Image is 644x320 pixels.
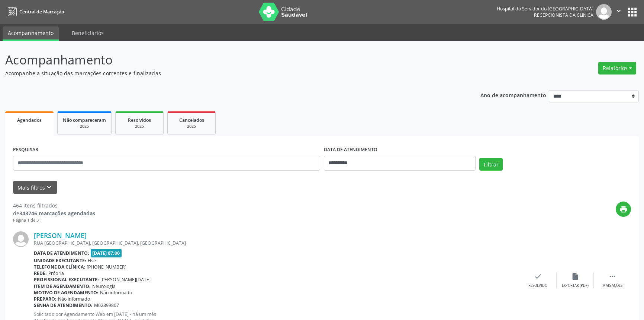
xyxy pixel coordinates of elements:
[13,217,95,224] div: Página 1 de 31
[34,276,99,283] b: Profissional executante:
[87,264,126,270] span: [PHONE_NUMBER]
[34,302,93,308] b: Senha de atendimento:
[34,240,519,246] div: RUA [GEOGRAPHIC_DATA], [GEOGRAPHIC_DATA], [GEOGRAPHIC_DATA]
[34,231,87,240] a: [PERSON_NAME]
[596,4,612,20] img: img
[479,158,503,171] button: Filtrar
[5,69,449,77] p: Acompanhe a situação das marcações correntes e finalizadas
[34,257,86,264] b: Unidade executante:
[5,6,64,18] a: Central de Marcação
[121,124,158,129] div: 2025
[63,124,106,129] div: 2025
[528,283,547,288] div: Resolvido
[608,272,616,281] i: 
[100,276,151,283] span: [PERSON_NAME][DATE]
[48,270,64,276] span: Própria
[19,210,95,217] strong: 343746 marcações agendadas
[534,272,542,281] i: check
[13,144,38,156] label: PESQUISAR
[92,283,116,289] span: Neurologia
[34,289,99,296] b: Motivo de agendamento:
[67,26,109,39] a: Beneficiários
[534,12,593,18] span: Recepcionista da clínica
[13,231,29,247] img: img
[571,272,579,281] i: insert_drive_file
[615,7,623,15] i: 
[5,51,449,69] p: Acompanhamento
[94,302,119,308] span: M02899807
[598,62,636,75] button: Relatórios
[45,183,53,191] i: keyboard_arrow_down
[173,124,210,129] div: 2025
[63,117,106,123] span: Não compareceram
[619,205,628,213] i: print
[34,270,47,276] b: Rede:
[616,202,631,217] button: print
[13,181,57,194] button: Mais filtroskeyboard_arrow_down
[88,257,96,264] span: Hse
[562,283,589,288] div: Exportar (PDF)
[480,90,546,99] p: Ano de acompanhamento
[497,6,593,12] div: Hospital do Servidor do [GEOGRAPHIC_DATA]
[324,144,377,156] label: DATA DE ATENDIMENTO
[13,209,95,217] div: de
[612,4,626,20] button: 
[602,283,622,288] div: Mais ações
[34,264,85,270] b: Telefone da clínica:
[34,296,57,302] b: Preparo:
[19,9,64,15] span: Central de Marcação
[34,250,89,256] b: Data de atendimento:
[179,117,204,123] span: Cancelados
[58,296,90,302] span: Não informado
[13,202,95,209] div: 464 itens filtrados
[128,117,151,123] span: Resolvidos
[17,117,42,123] span: Agendados
[626,6,639,19] button: apps
[100,289,132,296] span: Não informado
[91,249,122,257] span: [DATE] 07:00
[3,26,59,41] a: Acompanhamento
[34,283,91,289] b: Item de agendamento:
